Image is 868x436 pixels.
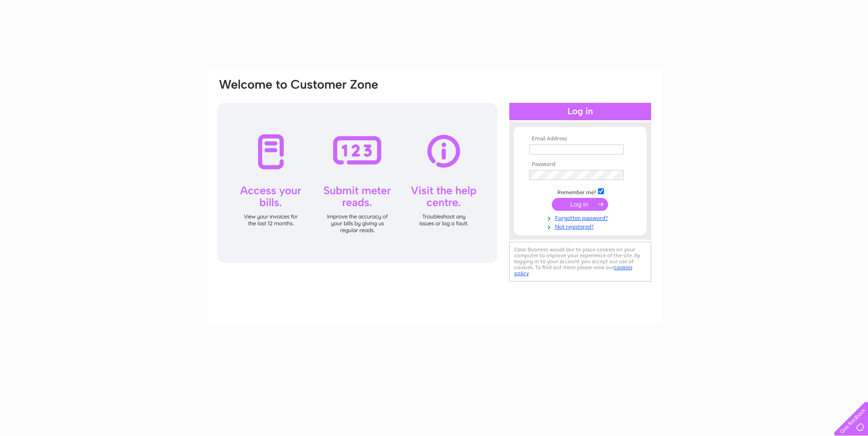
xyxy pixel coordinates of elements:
[529,213,633,222] a: Forgotten password?
[527,136,633,142] th: Email Address:
[514,264,632,276] a: cookies policy
[527,161,633,168] th: Password:
[529,222,633,230] a: Not registered?
[509,242,651,282] div: Clear Business would like to place cookies on your computer to improve your experience of the sit...
[552,198,608,211] input: Submit
[527,187,633,196] td: Remember me?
